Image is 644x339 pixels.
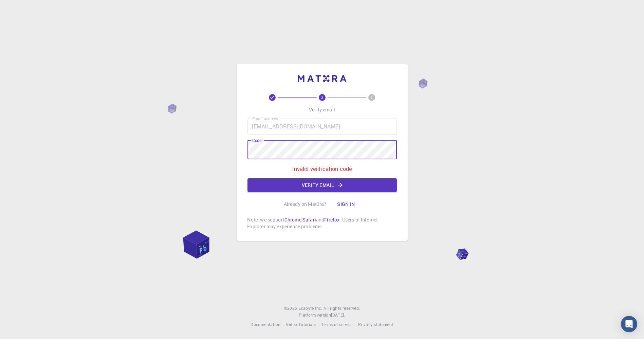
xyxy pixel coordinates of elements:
[321,322,352,327] span: Terms of service
[331,312,345,319] a: [DATE].
[252,116,278,122] label: Email address
[358,321,393,328] a: Privacy statement
[331,312,345,318] span: [DATE] .
[284,216,301,223] a: Chrome
[332,197,360,211] button: Sign in
[358,322,393,327] span: Privacy statement
[286,322,316,327] span: Video Tutorials
[371,95,373,100] text: 3
[292,165,352,173] p: Invalid verification code
[284,305,298,312] span: © 2025
[309,106,335,113] p: Verify email
[321,95,323,100] text: 2
[251,322,280,327] span: Documentation
[247,216,397,230] p: Note: we support , and . Users of Internet Explorer may experience problems.
[286,321,316,328] a: Video Tutorials
[298,305,322,311] span: Exabyte Inc.
[251,321,280,328] a: Documentation
[298,305,322,312] a: Exabyte Inc.
[252,138,261,143] label: Code
[247,178,397,192] button: Verify email
[324,216,339,223] a: Firefox
[299,312,331,319] span: Platform version
[621,316,637,332] div: Open Intercom Messenger
[321,321,352,328] a: Terms of service
[324,305,360,312] span: All rights reserved.
[284,201,327,208] p: Already on Mat3ra?
[302,216,316,223] a: Safari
